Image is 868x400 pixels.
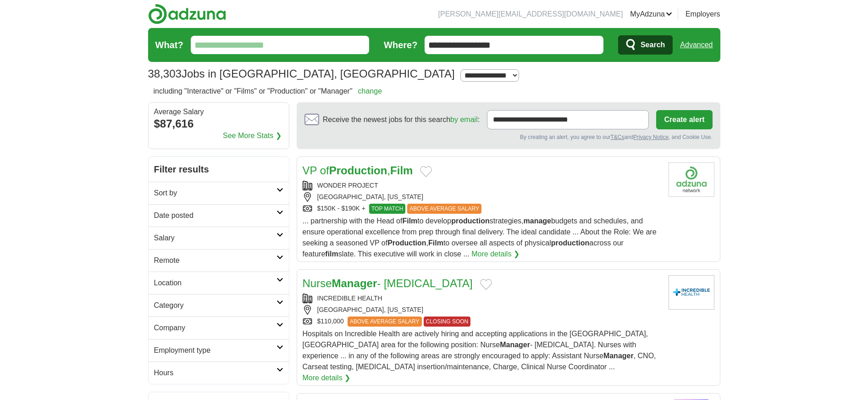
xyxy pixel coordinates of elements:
[303,294,661,303] div: INCREDIBLE HEALTH
[680,36,713,54] a: Advanced
[303,305,661,315] div: [GEOGRAPHIC_DATA], [US_STATE]
[148,4,226,24] img: Adzuna logo
[303,181,661,190] div: WONDER PROJECT
[303,330,656,371] span: Hospitals on Incredible Health are actively hiring and accepting applications in the [GEOGRAPHIC_...
[154,188,276,199] h2: Sort by
[303,277,473,289] a: NurseManager- [MEDICAL_DATA]
[603,352,634,360] strong: Manager
[154,86,382,97] h2: including "Interactive" or "Films" or "Production" or "Manager"
[304,133,713,141] div: By creating an alert, you agree to our and , and Cookie Use.
[149,361,289,384] a: Hours
[323,114,480,125] span: Receive the newest jobs for this search :
[154,108,283,116] div: Average Salary
[154,278,276,289] h2: Location
[618,35,673,55] button: Search
[402,217,417,225] strong: Film
[303,317,661,327] div: $110,000
[407,204,481,214] span: ABOVE AVERAGE SALARY
[669,275,714,310] img: Company logo
[348,317,422,327] span: ABOVE AVERAGE SALARY
[450,116,478,123] a: by email
[428,239,443,247] strong: Film
[223,130,282,141] a: See More Stats ❯
[149,317,289,339] a: Company
[155,38,183,52] label: What?
[303,204,661,214] div: $150K - $190K +
[149,227,289,249] a: Salary
[358,87,382,95] a: change
[148,66,182,82] span: 38,303
[149,272,289,294] a: Location
[633,134,669,140] a: Privacy Notice
[154,210,276,221] h2: Date posted
[303,217,657,258] span: ... partnership with the Head of to develop strategies, budgets and schedules, and ensure operati...
[451,217,490,225] strong: production
[149,339,289,361] a: Employment type
[148,67,455,80] h1: Jobs in [GEOGRAPHIC_DATA], [GEOGRAPHIC_DATA]
[630,9,672,20] a: MyAdzuna
[551,239,590,247] strong: production
[387,239,426,247] strong: Production
[669,162,714,197] img: Company logo
[686,9,720,20] a: Employers
[424,317,471,327] span: CLOSING SOON
[325,250,338,258] strong: film
[369,204,405,214] span: TOP MATCH
[154,345,276,356] h2: Employment type
[303,164,413,177] a: VP ofProduction,Film
[303,192,661,202] div: [GEOGRAPHIC_DATA], [US_STATE]
[420,166,432,177] button: Add to favorite jobs
[154,367,276,378] h2: Hours
[149,249,289,272] a: Remote
[656,110,712,129] button: Create alert
[154,322,276,333] h2: Company
[384,38,417,52] label: Where?
[390,164,413,177] strong: Film
[332,277,377,289] strong: Manager
[154,300,276,311] h2: Category
[438,9,623,20] li: [PERSON_NAME][EMAIL_ADDRESS][DOMAIN_NAME]
[303,372,351,383] a: More details ❯
[610,134,624,140] a: T&Cs
[500,341,530,349] strong: Manager
[154,116,283,132] div: $87,616
[329,164,387,177] strong: Production
[471,249,520,260] a: More details ❯
[149,157,289,182] h2: Filter results
[480,279,492,290] button: Add to favorite jobs
[641,36,665,54] span: Search
[524,217,551,225] strong: manage
[149,204,289,227] a: Date posted
[149,294,289,317] a: Category
[149,182,289,204] a: Sort by
[154,233,276,244] h2: Salary
[154,255,276,266] h2: Remote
